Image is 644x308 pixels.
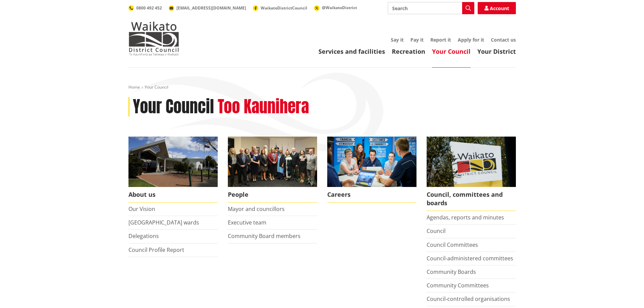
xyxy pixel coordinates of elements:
a: Executive team [228,219,266,226]
span: Your Council [145,84,168,90]
a: Your Council [432,47,471,55]
a: Waikato-District-Council-sign Council, committees and boards [427,137,516,211]
span: About us [128,187,218,203]
span: 0800 492 452 [136,5,162,11]
img: WDC Building 0015 [128,137,218,187]
a: Services and facilities [318,47,385,55]
span: [EMAIL_ADDRESS][DOMAIN_NAME] [176,5,246,11]
h2: Too Kaunihera [218,97,309,117]
img: Waikato-District-Council-sign [427,137,516,187]
input: Search input [388,2,474,14]
a: Community Board members [228,232,301,240]
a: Mayor and councillors [228,205,285,213]
a: Careers [327,137,416,203]
a: Account [478,2,516,14]
a: 0800 492 452 [128,5,162,11]
a: Report it [430,37,451,43]
a: Say it [391,37,404,43]
a: @WaikatoDistrict [314,5,357,10]
a: Community Committees [427,282,489,289]
img: Office staff in meeting - Career page [327,137,416,187]
a: WDC Building 0015 About us [128,137,218,203]
a: Home [128,84,140,90]
a: Council-administered committees [427,255,513,262]
a: Council Committees [427,241,478,248]
a: Recreation [392,47,425,55]
a: Council-controlled organisations [427,295,510,303]
a: [EMAIL_ADDRESS][DOMAIN_NAME] [169,5,246,11]
span: Council, committees and boards [427,187,516,211]
a: Agendas, reports and minutes [427,214,504,221]
h1: Your Council [133,97,214,117]
a: Council Profile Report [128,246,184,254]
a: Your District [477,47,516,55]
span: Careers [327,187,416,203]
a: Our Vision [128,205,155,213]
a: 2022 Council People [228,137,317,203]
span: People [228,187,317,203]
img: 2022 Council [228,137,317,187]
a: Community Boards [427,268,476,276]
a: Delegations [128,232,159,240]
a: Apply for it [458,37,484,43]
nav: breadcrumb [128,85,516,90]
a: [GEOGRAPHIC_DATA] wards [128,219,199,226]
a: Pay it [410,37,424,43]
img: Waikato District Council - Te Kaunihera aa Takiwaa o Waikato [128,22,179,55]
a: Contact us [491,37,516,43]
a: WaikatoDistrictCouncil [253,5,307,11]
a: Council [427,227,446,235]
span: @WaikatoDistrict [322,5,357,10]
span: WaikatoDistrictCouncil [261,5,307,11]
